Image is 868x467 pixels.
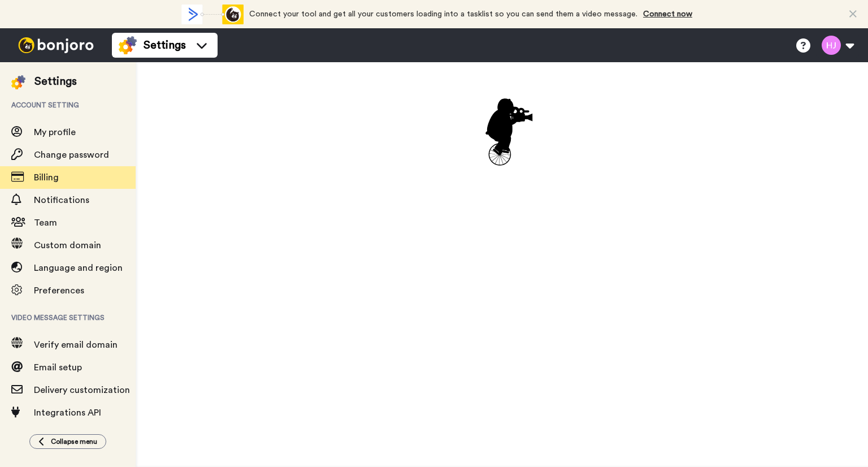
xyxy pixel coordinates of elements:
[14,37,98,53] img: bj-logo-header-white.svg
[34,241,101,250] span: Custom domain
[29,434,106,449] button: Collapse menu
[51,437,97,446] span: Collapse menu
[34,363,82,372] span: Email setup
[144,37,186,53] span: Settings
[643,10,692,18] a: Connect now
[459,85,544,170] div: animation
[34,263,123,273] span: Language and region
[34,128,76,137] span: My profile
[181,5,244,24] div: animation
[34,196,89,205] span: Notifications
[11,75,25,89] img: settings-colored.svg
[34,218,57,227] span: Team
[34,408,101,417] span: Integrations API
[249,10,637,18] span: Connect your tool and get all your customers loading into a tasklist so you can send them a video...
[34,340,118,349] span: Verify email domain
[34,386,130,395] span: Delivery customization
[34,150,109,159] span: Change password
[34,286,84,295] span: Preferences
[34,73,77,89] div: Settings
[34,173,59,182] span: Billing
[119,36,137,54] img: settings-colored.svg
